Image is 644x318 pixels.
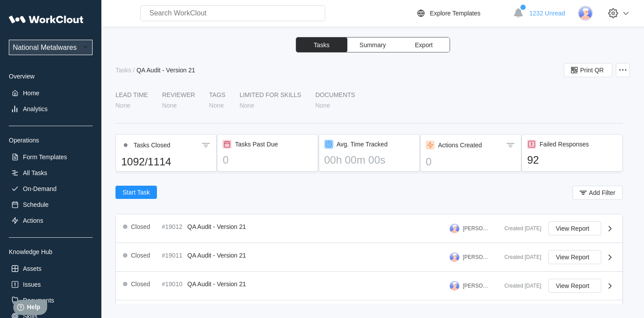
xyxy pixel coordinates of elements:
[314,42,330,48] span: Tasks
[315,91,355,98] div: Documents
[134,142,170,149] div: Tasks Closed
[115,67,133,74] a: Tasks
[450,224,459,233] img: user-3.png
[9,183,93,195] a: On-Demand
[162,223,184,230] div: #19012
[415,42,432,48] span: Export
[123,189,150,195] span: Start Task
[187,252,246,259] span: QA Audit - Version 21
[589,190,615,196] span: Add Filter
[548,279,601,293] button: View Report
[140,5,325,21] input: Search WorkClout
[430,10,480,17] div: Explore Templates
[573,186,623,200] button: Add Filter
[9,278,93,291] a: Issues
[209,91,225,98] div: Tags
[9,103,93,115] a: Analytics
[23,201,48,208] div: Schedule
[23,185,56,192] div: On-Demand
[223,154,313,166] div: 0
[162,91,195,98] div: Reviewer
[131,252,150,259] div: Closed
[137,67,195,74] div: QA Audit - Version 21
[187,223,246,230] span: QA Audit - Version 21
[580,67,604,73] span: Print QR
[23,153,67,161] div: Form Templates
[23,217,43,224] div: Actions
[131,281,150,288] div: Closed
[540,141,589,148] div: Failed Responses
[23,281,41,288] div: Issues
[23,105,48,112] div: Analytics
[9,151,93,163] a: Form Templates
[121,156,211,168] div: 1092/1114
[438,142,482,149] div: Actions Created
[9,137,93,144] div: Operations
[315,102,330,109] div: None
[239,102,254,109] div: None
[209,102,223,109] div: None
[239,91,301,98] div: LIMITED FOR SKILLS
[416,8,509,19] a: Explore Templates
[9,73,93,80] div: Overview
[426,156,516,168] div: 0
[115,186,157,199] button: Start Task
[450,252,459,262] img: user-3.png
[9,248,93,255] div: Knowledge Hub
[9,214,93,227] a: Actions
[9,87,93,99] a: Home
[463,283,490,289] div: [PERSON_NAME]
[527,154,617,166] div: 92
[556,283,589,289] span: View Report
[23,265,41,272] div: Assets
[9,198,93,211] a: Schedule
[497,254,541,260] div: Created [DATE]
[133,67,135,74] div: /
[337,141,388,148] div: Avg. Time Tracked
[497,225,541,232] div: Created [DATE]
[529,10,565,17] span: 1232 Unread
[564,63,612,77] button: Print QR
[296,37,347,52] button: Tasks
[360,42,386,48] span: Summary
[398,37,450,52] button: Export
[115,67,131,74] div: Tasks
[187,281,246,288] span: QA Audit - Version 21
[162,102,177,109] div: None
[556,254,589,260] span: View Report
[463,225,490,232] div: [PERSON_NAME]
[578,6,593,21] img: user-3.png
[9,262,93,275] a: Assets
[116,272,622,300] a: Closed#19010QA Audit - Version 21[PERSON_NAME]Created [DATE]View Report
[115,91,148,98] div: LEAD TIME
[9,294,93,307] a: Documents
[116,214,622,243] a: Closed#19012QA Audit - Version 21[PERSON_NAME]Created [DATE]View Report
[116,243,622,272] a: Closed#19011QA Audit - Version 21[PERSON_NAME]Created [DATE]View Report
[347,37,398,52] button: Summary
[556,225,589,232] span: View Report
[548,250,601,264] button: View Report
[450,281,459,291] img: user-3.png
[162,281,184,288] div: #19010
[115,102,130,109] div: None
[497,283,541,289] div: Created [DATE]
[131,223,150,230] div: Closed
[324,154,414,166] div: 00h 00m 00s
[463,254,490,260] div: [PERSON_NAME]
[162,252,184,259] div: #19011
[23,169,47,176] div: All Tasks
[9,167,93,179] a: All Tasks
[548,221,601,236] button: View Report
[235,141,278,148] div: Tasks Past Due
[23,90,39,97] div: Home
